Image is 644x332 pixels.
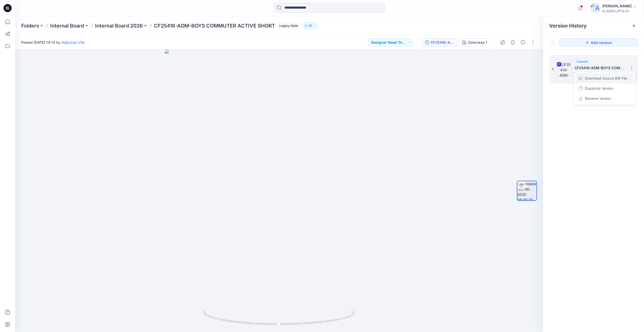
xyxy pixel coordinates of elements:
h5: CF25418-ADM-BOYS COMMUTER ACTIVE SHORT [575,65,625,71]
span: Posted [DATE] 14:15 by [21,40,85,45]
button: Show Hidden Versions [549,38,557,46]
p: 15 [309,23,312,29]
a: Internal Board [50,22,84,29]
a: Rajkumar Cfai [62,40,85,44]
img: turntable-25-06-2025-08:45:30 [517,181,536,200]
span: Duplicate Version [585,85,613,91]
p: CF25418-ADM-BOYS COMMUTER ACTIVE SHORT [154,22,275,29]
span: Version History [549,23,587,29]
img: CF25418-ADM-BOYS COMMUTER ACTIVE SHORT [556,62,572,77]
a: Internal Board 2026 [95,22,143,29]
button: Close [632,24,636,28]
button: Colorway 1 [459,38,490,46]
div: [PERSON_NAME] Cfai [602,3,638,9]
a: Folders [21,22,39,29]
button: Details [509,38,517,46]
div: Colorway 1 [468,40,487,45]
span: Download Source BW File [585,75,627,81]
div: CLASSIC_ATHLUX [602,9,638,13]
span: Posted by: Rajkumar Cfai [575,71,625,76]
span: Legacy Style [277,23,300,29]
span: 1. [552,67,554,72]
button: Add version [559,38,638,46]
button: Legacy Style [275,22,300,29]
span: Rename Version [585,96,611,102]
span: Current [577,60,588,63]
img: avatar [590,3,600,13]
button: 15 [302,22,318,29]
div: CF25418-ADM-BOYS COMMUTER ACTIVE SHORT [431,40,454,45]
button: CF25418-ADM-BOYS COMMUTER ACTIVE SHORT [422,38,457,46]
